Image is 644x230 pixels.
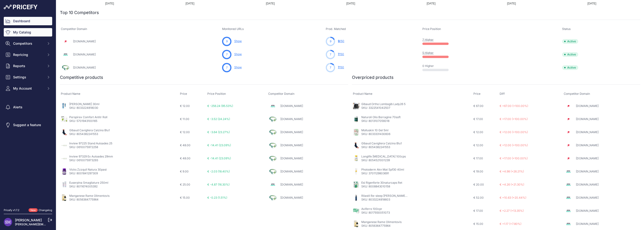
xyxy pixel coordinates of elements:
[352,74,394,81] h2: Overpriced products
[473,104,483,108] span: € 67.00
[180,104,190,108] span: € 12.00
[222,27,244,31] span: Monitored URLs
[207,130,230,134] span: € -3.64 (23.27%)
[346,2,355,5] tspan: [DATE]
[427,2,435,5] tspan: [DATE]
[280,130,303,134] a: [DOMAIN_NAME]
[338,52,340,56] span: 7
[473,209,483,212] span: € 17.00
[361,185,402,188] p: SKU: 8008843010158
[280,170,303,173] a: [DOMAIN_NAME]
[266,2,275,5] tspan: [DATE]
[207,143,231,147] span: € -14.41 (23.09%)
[13,75,44,80] span: Settings
[180,143,190,147] span: € 48.00
[361,224,402,228] p: SKU: 8056364775964
[4,17,52,203] nav: Sidebar
[69,194,110,197] a: Manganese Rame Olimentovis
[338,39,344,43] a: 9/50
[180,170,189,173] span: € 9.00
[69,102,99,106] a: [PERSON_NAME] 30ml
[361,106,406,110] p: SKU: 3322541042507
[60,74,103,81] h2: Competitive products
[234,66,242,69] a: Show
[280,183,303,186] a: [DOMAIN_NAME]
[69,119,107,123] p: SKU: 5701943100165
[361,119,401,123] p: SKU: 8013107056018
[15,218,42,222] a: [PERSON_NAME]
[473,170,483,173] span: € 19.00
[4,84,52,93] button: My Account
[13,52,44,57] span: Repricing
[73,40,96,43] a: [DOMAIN_NAME]
[69,198,110,201] p: SKU: 8056364775964
[473,157,483,160] span: € 17.00
[180,92,187,95] span: Price
[180,130,190,134] span: € 12.00
[473,222,483,226] span: € 15.00
[4,103,52,111] a: Alerts
[361,158,406,162] p: SKU: 8054521001239
[4,73,52,81] button: Settings
[562,52,578,57] span: Active
[60,9,99,16] h2: Top 10 Competitors
[69,142,112,145] a: Inview 97225 Stand Autoades 25
[422,64,452,68] p: 0 Higher
[69,128,110,132] a: Gibaud Cavigliera Calzino Blu1
[361,115,401,119] a: Naturoli Olio Borragine 70soft
[15,223,87,226] a: [PERSON_NAME][EMAIL_ADDRESS][DOMAIN_NAME]
[280,104,303,108] a: [DOMAIN_NAME]
[207,170,230,173] span: € -2.03 (18.40%)
[500,196,526,199] span: € +10.63 (+20.44%)
[207,196,227,199] span: € -0.23 (1.51%)
[361,220,402,224] a: Manganese Rame Olimentovis
[13,64,44,68] span: Reports
[73,66,96,69] a: [DOMAIN_NAME]
[576,143,599,147] a: [DOMAIN_NAME]
[473,183,484,186] span: € 20.00
[500,104,528,108] span: € +67.00 (+100.00%)
[562,65,578,70] span: Active
[500,117,528,121] span: € +17.00 (+100.00%)
[4,62,52,70] button: Reports
[361,102,406,106] a: Gibaud Ortho Lombogib Lady26 5
[473,143,483,147] span: € 12.00
[69,168,107,171] a: Vicks Zzzquil Natura 30past
[338,52,344,56] a: 7/50
[576,157,599,160] a: [DOMAIN_NAME]
[4,28,52,37] a: My Catalog
[361,168,404,171] a: Photoderm Akn Mat Spf30 40ml
[353,92,372,95] span: Product Name
[500,222,521,226] span: € +1.17 (+7.80%)
[500,157,528,160] span: € +17.00 (+100.00%)
[207,92,226,95] span: Price Position
[338,66,344,69] a: 7/50
[361,128,388,132] a: Molluskin 10 Gel 5ml
[69,115,107,119] a: Perspirex Comfort Antitr Roll
[69,172,107,175] p: SKU: 8001841297309
[234,52,242,56] a: Show
[207,157,231,160] span: € -14.41 (23.09%)
[507,2,516,5] tspan: [DATE]
[338,66,340,69] span: 7
[562,27,571,31] span: Status
[234,39,242,43] a: Show
[69,181,108,184] a: Euserpina Smagliature 250ml
[207,183,230,186] span: € -4.87 (16.30%)
[69,185,108,188] p: SKU: 8011674005392
[268,92,294,95] span: Competitor Domain
[226,39,228,44] span: 9
[361,211,390,215] p: SKU: 8017930051073
[361,145,402,149] p: SKU: 8054382241553
[576,117,599,121] a: [DOMAIN_NAME]
[280,157,303,160] a: [DOMAIN_NAME]
[29,208,38,212] span: New
[361,181,402,184] a: Esi Rigenforte 30naturcaps Ret
[473,130,483,134] span: € 12.00
[473,117,483,121] span: € 17.00
[500,183,524,186] span: € +4.26 (+21.30%)
[4,5,37,9] img: Pricefy Logo
[280,143,303,147] a: [DOMAIN_NAME]
[338,39,340,43] span: 9
[330,52,331,57] span: 7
